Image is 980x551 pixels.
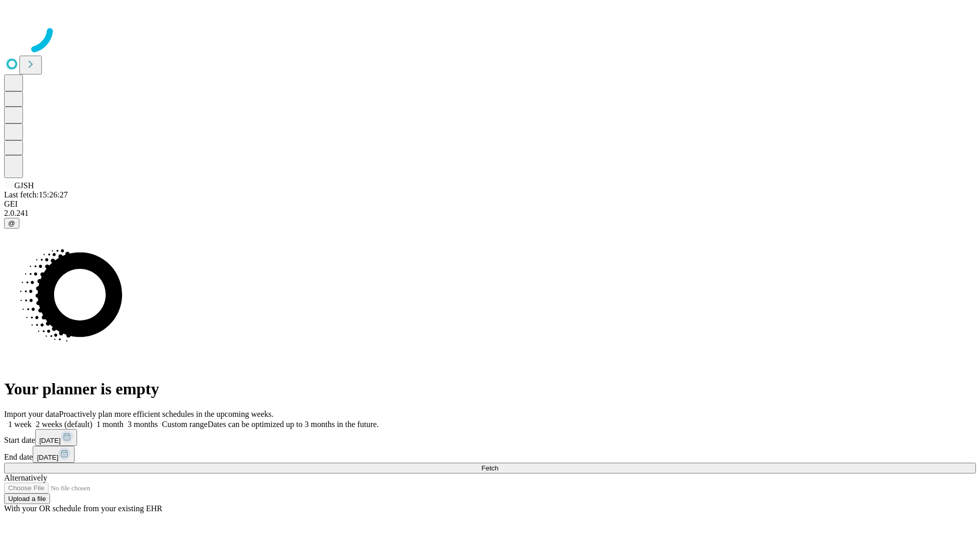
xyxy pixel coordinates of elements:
[4,493,50,504] button: Upload a file
[59,410,274,418] span: Proactively plan more efficient schedules in the upcoming weeks.
[8,420,32,429] span: 1 week
[4,380,976,398] h1: Your planner is empty
[4,463,976,473] button: Fetch
[8,219,15,227] span: @
[128,420,158,429] span: 3 months
[36,420,92,429] span: 2 weeks (default)
[37,454,58,461] span: [DATE]
[4,410,59,418] span: Import your data
[4,429,976,446] div: Start date
[14,181,34,190] span: GJSH
[4,190,68,199] span: Last fetch: 15:26:27
[33,446,75,463] button: [DATE]
[4,199,976,209] div: GEI
[208,420,379,429] span: Dates can be optimized up to 3 months in the future.
[4,504,162,513] span: With your OR schedule from your existing EHR
[4,446,976,463] div: End date
[96,420,124,429] span: 1 month
[4,209,976,218] div: 2.0.241
[4,218,19,229] button: @
[162,420,207,429] span: Custom range
[481,464,498,472] span: Fetch
[4,473,47,482] span: Alternatively
[39,437,61,444] span: [DATE]
[35,429,77,446] button: [DATE]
